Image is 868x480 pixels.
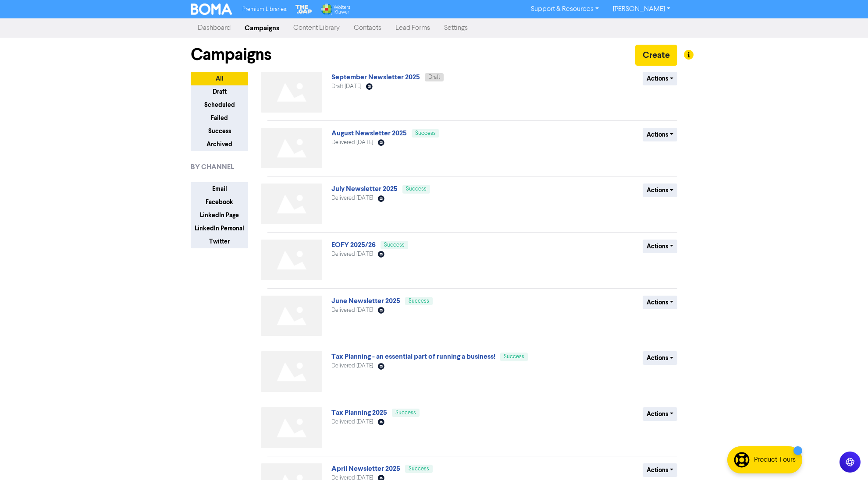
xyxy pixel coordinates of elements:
[191,19,238,37] a: Dashboard
[191,111,248,125] button: Failed
[320,4,350,15] img: Wolters Kluwer
[504,354,524,360] span: Success
[415,131,436,136] span: Success
[331,195,373,201] span: Delivered [DATE]
[331,419,373,425] span: Delivered [DATE]
[409,466,429,472] span: Success
[643,128,677,141] button: Actions
[347,19,388,37] a: Contacts
[191,124,248,138] button: Success
[191,235,248,248] button: Twitter
[331,129,407,138] a: August Newsletter 2025
[331,73,420,81] a: September Newsletter 2025
[191,138,248,151] button: Archived
[331,240,376,249] a: EOFY 2025/26
[191,98,248,112] button: Scheduled
[606,2,677,16] a: [PERSON_NAME]
[191,72,248,85] button: All
[261,184,322,224] img: Not found
[191,85,248,99] button: Draft
[409,298,429,304] span: Success
[384,242,405,248] span: Success
[286,19,347,37] a: Content Library
[191,222,248,235] button: LinkedIn Personal
[331,140,373,145] span: Delivered [DATE]
[261,72,322,113] img: Not found
[261,128,322,169] img: Not found
[428,74,440,80] span: Draft
[331,84,361,89] span: Draft [DATE]
[643,184,677,197] button: Actions
[261,407,322,448] img: Not found
[388,19,437,37] a: Lead Forms
[406,186,427,192] span: Success
[643,463,677,477] button: Actions
[191,45,271,65] h1: Campaigns
[643,296,677,309] button: Actions
[191,4,232,15] img: BOMA Logo
[294,4,313,15] img: The Gap
[524,2,606,16] a: Support & Resources
[191,195,248,209] button: Facebook
[261,240,322,280] img: Not found
[643,407,677,421] button: Actions
[242,7,287,12] span: Premium Libraries:
[261,351,322,392] img: Not found
[331,363,373,369] span: Delivered [DATE]
[331,296,400,305] a: June Newsletter 2025
[261,296,322,336] img: Not found
[331,307,373,313] span: Delivered [DATE]
[643,351,677,365] button: Actions
[238,19,286,37] a: Campaigns
[331,352,495,361] a: Tax Planning - an essential part of running a business!
[331,251,373,257] span: Delivered [DATE]
[191,182,248,196] button: Email
[635,45,677,66] button: Create
[191,162,234,172] span: BY CHANNEL
[643,72,677,85] button: Actions
[437,19,475,37] a: Settings
[331,184,398,193] a: July Newsletter 2025
[824,438,868,480] iframe: Chat Widget
[191,208,248,222] button: LinkedIn Page
[643,240,677,253] button: Actions
[331,408,387,417] a: Tax Planning 2025
[331,464,400,473] a: April Newsletter 2025
[395,410,416,416] span: Success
